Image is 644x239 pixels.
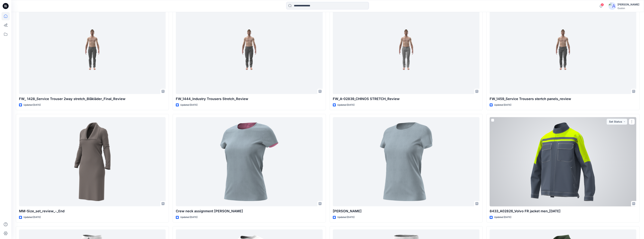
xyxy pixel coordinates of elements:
[333,96,479,102] p: FW_A-02839_CHINOS STRETCH_Review
[601,3,604,6] span: 8
[490,96,636,102] p: FW_1459_Service Trousers stertch panels_review
[180,103,197,107] p: Updated [DATE]
[494,103,511,107] p: Updated [DATE]
[333,5,479,94] a: FW_A-02839_CHINOS STRETCH_Review
[24,103,41,107] p: Updated [DATE]
[617,2,639,7] div: [PERSON_NAME]
[176,209,322,214] p: Crew neck assignment [PERSON_NAME]
[180,215,197,219] p: Updated [DATE]
[494,215,511,219] p: Updated [DATE]
[337,215,354,219] p: Updated [DATE]
[337,103,354,107] p: Updated [DATE]
[176,96,322,102] p: FW_1444_Industry Trousers Stretch_Review
[176,117,322,206] a: Crew neck assignment Nina
[19,117,166,206] a: MM-Size_set_review_-_End
[617,7,639,10] div: Guston
[490,5,636,94] a: FW_1459_Service Trousers stertch panels_review
[24,215,41,219] p: Updated [DATE]
[19,209,166,214] p: MM-Size_set_review_-_End
[19,5,166,94] a: FW_ 1428_Service Trouser 2way stretch_Blåkläder_Final_Review
[490,209,636,214] p: 8433_A02826_Volvo FR jacket men_[DATE]
[490,117,636,206] a: 8433_A02826_Volvo FR jacket men_2025-05-31
[333,117,479,206] a: Shirley_Tshirt
[333,209,479,214] p: [PERSON_NAME]
[176,5,322,94] a: FW_1444_Industry Trousers Stretch_Review
[608,2,616,10] img: avatar
[19,96,166,102] p: FW_ 1428_Service Trouser 2way stretch_Blåkläder_Final_Review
